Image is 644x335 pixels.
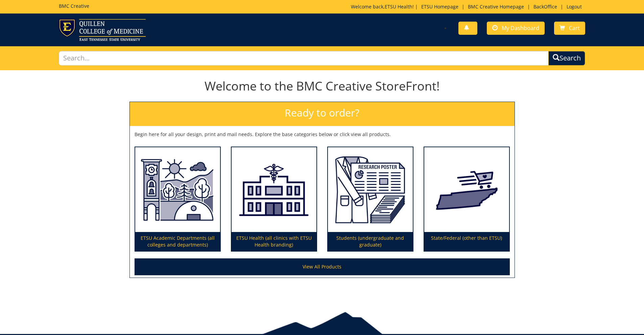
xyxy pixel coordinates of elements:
span: Cart [569,24,580,32]
a: ETSU Health [385,3,412,10]
p: Begin here for all your design, print and mail needs. Explore the base categories below or click ... [135,131,510,138]
button: Search [548,51,585,66]
a: Cart [554,22,585,35]
p: Students (undergraduate and graduate) [328,232,413,251]
a: BackOffice [530,3,560,10]
p: ETSU Health (all clinics with ETSU Health branding) [232,232,316,251]
a: My Dashboard [487,22,545,35]
a: ETSU Academic Departments (all colleges and departments) [135,147,220,251]
a: BMC Creative Homepage [464,3,527,10]
p: State/Federal (other than ETSU) [424,232,509,251]
a: ETSU Homepage [418,3,462,10]
img: Students (undergraduate and graduate) [328,147,413,232]
h1: Welcome to the BMC Creative StoreFront! [129,79,515,93]
img: ETSU Health (all clinics with ETSU Health branding) [232,147,316,232]
span: My Dashboard [502,24,539,32]
p: Welcome back, ! | | | | [351,3,585,10]
h5: BMC Creative [59,3,89,8]
img: State/Federal (other than ETSU) [424,147,509,232]
a: ETSU Health (all clinics with ETSU Health branding) [232,147,316,251]
h2: Ready to order? [130,102,515,126]
a: View All Products [135,258,510,275]
a: Logout [563,3,585,10]
a: Students (undergraduate and graduate) [328,147,413,251]
input: Search... [59,51,549,66]
a: State/Federal (other than ETSU) [424,147,509,251]
p: ETSU Academic Departments (all colleges and departments) [135,232,220,251]
img: ETSU logo [59,19,146,41]
img: ETSU Academic Departments (all colleges and departments) [135,147,220,232]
